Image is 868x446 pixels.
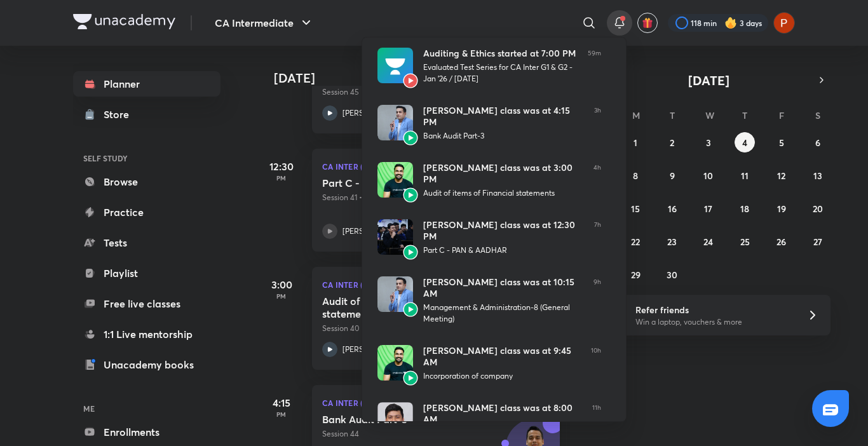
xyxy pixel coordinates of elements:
[423,162,583,185] div: [PERSON_NAME] class was at 3:00 PM
[423,402,582,425] div: [PERSON_NAME] class was at 8:00 AM
[362,335,616,392] a: AvatarAvatar[PERSON_NAME] class was at 9:45 AMIncorporation of company10h
[403,73,418,88] img: Avatar
[423,187,583,199] div: Audit of items of Financial statements
[594,219,601,256] span: 7h
[423,345,581,368] div: [PERSON_NAME] class was at 9:45 AM
[423,302,583,325] div: Management & Administration-8 (General Meeting)
[423,276,583,299] div: [PERSON_NAME] class was at 10:15 AM
[423,62,578,84] div: Evaluated Test Series for CA Inter G1 & G2 - Jan '26 / [DATE]
[592,402,601,439] span: 11h
[423,130,584,142] div: Bank Audit Part-3
[403,130,418,145] img: Avatar
[377,219,413,255] img: Avatar
[362,152,616,209] a: AvatarAvatar[PERSON_NAME] class was at 3:00 PMAudit of items of Financial statements4h
[377,345,413,381] img: Avatar
[593,162,601,199] span: 4h
[362,266,616,335] a: AvatarAvatar[PERSON_NAME] class was at 10:15 AMManagement & Administration-8 (General Meeting)9h
[403,370,418,386] img: Avatar
[362,209,616,266] a: AvatarAvatar[PERSON_NAME] class was at 12:30 PMPart C - PAN & AADHAR7h
[588,48,601,84] span: 59m
[377,276,413,312] img: Avatar
[403,245,418,260] img: Avatar
[423,219,584,242] div: [PERSON_NAME] class was at 12:30 PM
[362,37,616,95] a: AvatarAvatarAuditing & Ethics started at 7:00 PMEvaluated Test Series for CA Inter G1 & G2 - Jan ...
[423,370,581,382] div: Incorporation of company
[403,187,418,203] img: Avatar
[377,162,413,198] img: Avatar
[423,48,578,59] div: Auditing & Ethics started at 7:00 PM
[377,105,413,140] img: Avatar
[423,105,584,128] div: [PERSON_NAME] class was at 4:15 PM
[594,105,601,142] span: 3h
[403,302,418,317] img: Avatar
[362,95,616,152] a: AvatarAvatar[PERSON_NAME] class was at 4:15 PMBank Audit Part-33h
[591,345,601,382] span: 10h
[423,245,584,256] div: Part C - PAN & AADHAR
[377,402,413,438] img: Avatar
[593,276,601,325] span: 9h
[377,48,413,83] img: Avatar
